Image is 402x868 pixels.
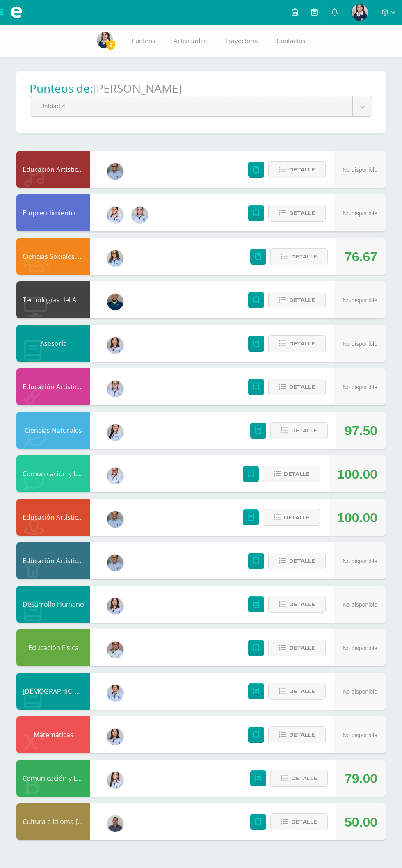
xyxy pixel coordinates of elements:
[270,248,328,265] button: Detalle
[270,770,328,787] button: Detalle
[289,206,315,221] span: Detalle
[268,640,326,656] button: Detalle
[289,379,315,395] span: Detalle
[107,598,123,614] img: 8adba496f07abd465d606718f465fded.png
[268,553,326,569] button: Detalle
[291,423,317,438] span: Detalle
[16,194,90,231] div: Emprendimiento para la Productividad
[267,25,315,57] a: Contactos
[343,732,377,738] span: No disponible
[107,642,123,658] img: 913d032c62bf5869bb5737361d3f627b.png
[343,558,377,564] span: No disponible
[289,336,315,351] span: Detalle
[174,37,207,45] span: Actividades
[337,456,377,493] div: 100.00
[107,815,123,832] img: c930f3f73c3d00a5c92100a53b7a1b5a.png
[107,729,123,745] img: 8adba496f07abd465d606718f465fded.png
[268,683,326,700] button: Detalle
[291,771,317,786] span: Detalle
[16,499,90,536] div: Educación Artística: Teatro
[107,337,123,354] img: 8adba496f07abd465d606718f465fded.png
[107,424,123,441] img: aa878318b5e0e33103c298c3b86d4ee8.png
[268,596,326,613] button: Detalle
[343,340,377,347] span: No disponible
[289,162,315,177] span: Detalle
[291,814,317,829] span: Detalle
[107,207,123,223] img: 02e3e31c73f569ab554490242ab9245f.png
[276,37,305,45] span: Contactos
[345,760,377,797] div: 79.00
[268,205,326,222] button: Detalle
[268,292,326,308] button: Detalle
[132,37,155,45] span: Punteos
[16,716,90,753] div: Matemáticas
[345,804,377,841] div: 50.00
[16,281,90,318] div: Tecnologías del Aprendizaje y la Comunicación
[16,412,90,449] div: Ciencias Naturales
[289,640,315,656] span: Detalle
[107,685,123,701] img: e596f989ff77b806b21d74f54c230562.png
[107,163,123,180] img: c0a26e2fe6bfcdf9029544cd5cc8fd3b.png
[270,813,328,830] button: Detalle
[289,553,315,569] span: Detalle
[216,25,267,57] a: Trayectoria
[93,80,182,96] h1: [PERSON_NAME]
[132,207,148,223] img: a19da184a6dd3418ee17da1f5f2698ae.png
[343,167,377,173] span: No disponible
[289,597,315,612] span: Detalle
[40,96,342,116] span: Unidad 4
[345,412,377,449] div: 97.50
[268,161,326,178] button: Detalle
[268,726,326,743] button: Detalle
[106,40,115,50] span: 0
[16,325,90,362] div: Asesoría
[107,772,123,788] img: 856922c122c96dd4492acfa029e91394.png
[225,37,258,45] span: Trayectoria
[107,555,123,571] img: c0a26e2fe6bfcdf9029544cd5cc8fd3b.png
[268,335,326,352] button: Detalle
[345,238,377,275] div: 76.67
[107,250,123,267] img: 8fef9c4feaae74bba3b915c4762f4777.png
[16,368,90,405] div: Educación Artística: Artes Visuales
[107,468,123,484] img: 2ae3b50cfd2585439a92959790b77830.png
[16,803,90,840] div: Cultura e Idioma Maya Garífuna o Xinca
[16,760,90,797] div: Comunicación y Lenguaje, Idioma Español
[263,509,320,526] button: Detalle
[107,294,123,310] img: d75c63bec02e1283ee24e764633d115c.png
[343,210,377,217] span: No disponible
[284,466,310,482] span: Detalle
[107,381,123,397] img: a19da184a6dd3418ee17da1f5f2698ae.png
[164,25,216,57] a: Actividades
[123,25,164,57] a: Punteos
[343,297,377,304] span: No disponible
[16,455,90,492] div: Comunicación y Lenguaje Idioma Extranjero Inglés
[337,499,377,536] div: 100.00
[97,32,113,48] img: 1fd1abc3113b88285b3edde5efc460e8.png
[16,629,90,666] div: Educación Física
[16,586,90,623] div: Desarrollo Humano
[270,422,328,439] button: Detalle
[289,727,315,742] span: Detalle
[343,645,377,651] span: No disponible
[352,4,368,21] img: 1fd1abc3113b88285b3edde5efc460e8.png
[289,684,315,699] span: Detalle
[343,688,377,695] span: No disponible
[16,238,90,275] div: Ciencias Sociales, Formación Ciudadana e Interculturalidad
[30,80,93,96] h1: Punteos de:
[268,379,326,395] button: Detalle
[343,601,377,608] span: No disponible
[16,151,90,188] div: Educación Artística: Educación Musical
[284,510,310,525] span: Detalle
[16,542,90,579] div: Educación Artística: Danza
[289,292,315,308] span: Detalle
[291,249,317,264] span: Detalle
[343,384,377,391] span: No disponible
[30,96,372,116] a: Unidad 4
[263,466,320,482] button: Detalle
[16,673,90,710] div: Evangelización
[107,511,123,528] img: c0a26e2fe6bfcdf9029544cd5cc8fd3b.png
